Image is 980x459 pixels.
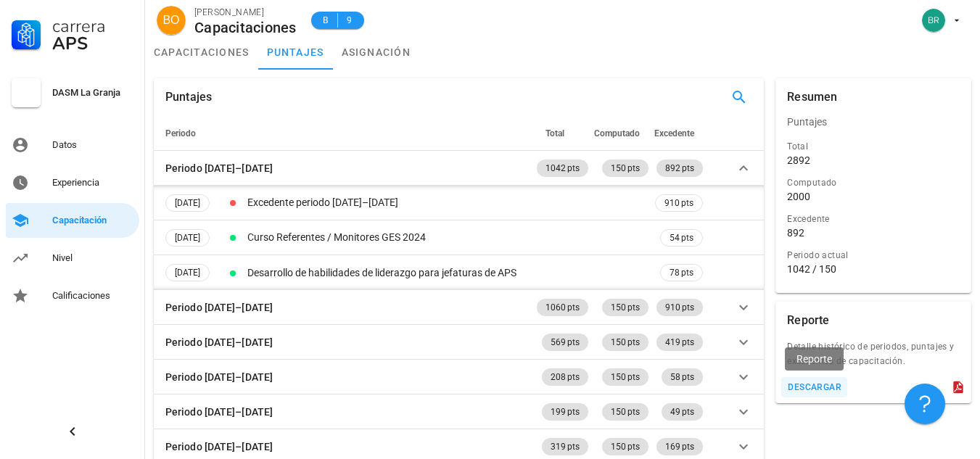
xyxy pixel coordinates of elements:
div: Resumen [787,78,837,116]
span: 54 pts [670,231,693,245]
span: [DATE] [175,230,200,246]
th: Computado [591,116,651,151]
span: [DATE] [175,195,200,211]
span: 169 pts [665,438,694,455]
div: Nivel [52,252,133,264]
td: Excedente periodo [DATE]–[DATE] [244,186,652,220]
a: Experiencia [6,165,139,200]
div: Computado [787,175,960,190]
span: Computado [594,128,640,138]
div: Calificaciones [52,290,133,302]
div: 2000 [787,190,810,203]
div: Periodo [DATE]–[DATE] [165,404,273,420]
span: 1060 pts [545,299,580,316]
div: Periodo [DATE]–[DATE] [165,369,273,385]
td: Curso Referentes / Monitores GES 2024 [244,220,652,255]
th: Total [534,116,591,151]
td: Desarrollo de habilidades de liderazgo para jefaturas de APS [244,255,652,290]
span: 78 pts [670,265,693,280]
div: Puntajes [165,78,212,116]
span: 892 pts [665,160,694,177]
a: capacitaciones [145,35,258,70]
div: avatar [922,9,945,32]
span: 150 pts [611,299,640,316]
div: avatar [157,6,186,35]
div: Total [787,139,960,154]
span: 419 pts [665,334,694,351]
div: Puntajes [775,104,971,139]
div: Periodo [DATE]–[DATE] [165,439,273,455]
div: Periodo [DATE]–[DATE] [165,160,273,176]
span: B [320,13,332,28]
span: 49 pts [670,403,694,421]
div: Detalle histórico de periodos, puntajes y excedentes de capacitación. [775,339,971,377]
div: Carrera [52,17,133,35]
span: 199 pts [551,403,580,421]
span: Total [545,128,564,138]
span: 9 [344,13,355,28]
span: 150 pts [611,368,640,386]
span: Periodo [165,128,196,138]
span: BO [162,6,179,35]
a: Datos [6,128,139,162]
span: 58 pts [670,368,694,386]
div: [PERSON_NAME] [194,5,297,20]
span: 150 pts [611,334,640,351]
th: Excedente [651,116,706,151]
div: Capacitaciones [194,20,297,36]
span: 319 pts [551,438,580,455]
div: Experiencia [52,177,133,189]
div: DASM La Granja [52,87,133,99]
th: Periodo [154,116,534,151]
div: Datos [52,139,133,151]
span: 910 pts [665,299,694,316]
span: 150 pts [611,403,640,421]
div: Capacitación [52,215,133,226]
span: 910 pts [664,195,693,211]
span: 150 pts [611,438,640,455]
a: Capacitación [6,203,139,238]
span: 569 pts [551,334,580,351]
div: Periodo [DATE]–[DATE] [165,334,273,350]
a: Nivel [6,241,139,276]
div: Excedente [787,212,960,226]
a: puntajes [258,35,333,70]
div: 1042 / 150 [787,262,960,276]
div: descargar [787,382,841,392]
div: 892 [787,226,804,239]
div: Periodo [DATE]–[DATE] [165,299,273,315]
span: 1042 pts [545,160,580,177]
a: Calificaciones [6,278,139,313]
span: [DATE] [175,265,200,281]
span: Excedente [654,128,694,138]
div: APS [52,35,133,52]
button: descargar [781,377,847,397]
span: 208 pts [551,368,580,386]
div: Periodo actual [787,248,960,262]
div: Reporte [787,302,829,339]
div: 2892 [787,154,810,167]
span: 150 pts [611,160,640,177]
a: asignación [333,35,420,70]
